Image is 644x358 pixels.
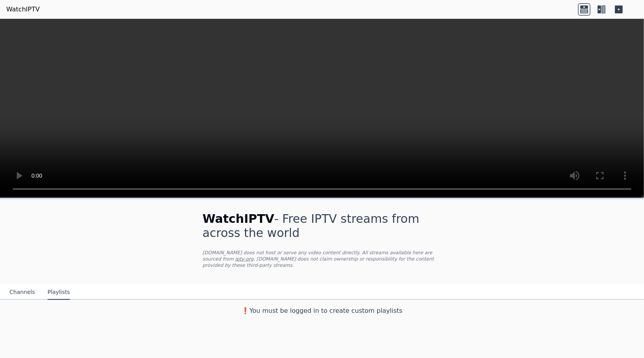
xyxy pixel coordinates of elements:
[9,285,35,300] button: Channels
[6,5,40,14] a: WatchIPTV
[202,212,274,226] span: WatchIPTV
[235,256,254,262] a: iptv-org
[202,250,442,268] p: [DOMAIN_NAME] does not host or serve any video content directly. All streams available here are s...
[202,212,442,240] h1: - Free IPTV streams from across the world
[48,285,70,300] button: Playlists
[190,306,454,316] h3: ❗️You must be logged in to create custom playlists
